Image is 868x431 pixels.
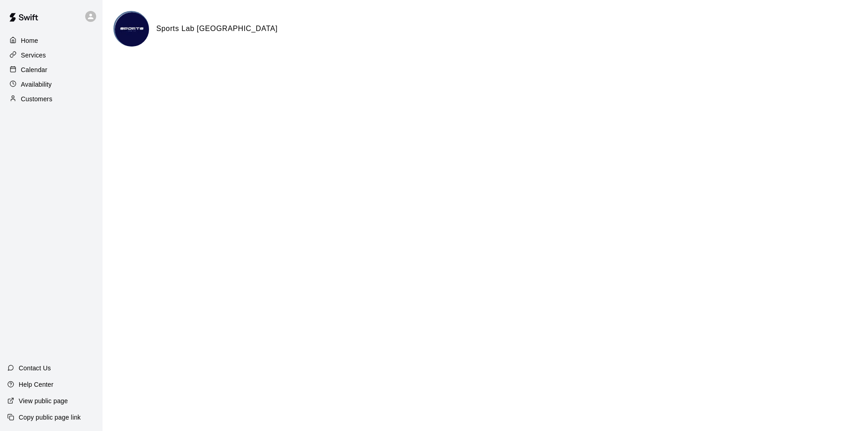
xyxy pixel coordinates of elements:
p: View public page [19,396,68,405]
a: Calendar [7,63,95,77]
p: Help Center [19,380,53,389]
p: Home [21,36,38,45]
p: Copy public page link [19,413,81,422]
p: Customers [21,94,52,104]
a: Home [7,34,95,47]
a: Availability [7,78,95,91]
p: Services [21,51,46,60]
a: Customers [7,92,95,106]
p: Availability [21,80,52,89]
p: Contact Us [19,363,51,373]
h6: Sports Lab [GEOGRAPHIC_DATA] [156,23,277,35]
p: Calendar [21,65,47,74]
a: Services [7,48,95,62]
img: Sports Lab TN logo [115,12,149,47]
